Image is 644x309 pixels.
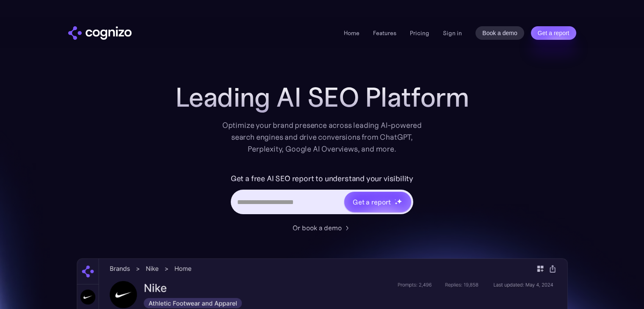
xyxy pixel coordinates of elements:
[410,29,429,37] a: Pricing
[218,119,426,155] div: Optimize your brand presence across leading AI-powered search engines and drive conversions from ...
[344,29,359,37] a: Home
[293,223,352,233] a: Or book a demo
[293,223,342,233] div: Or book a demo
[475,26,524,40] a: Book a demo
[231,172,413,218] form: Hero URL Input Form
[373,29,396,37] a: Features
[397,199,402,204] img: star
[68,26,132,40] a: home
[353,197,391,207] div: Get a report
[531,26,576,40] a: Get a report
[343,191,412,213] a: Get a reportstarstarstar
[395,199,396,200] img: star
[443,28,462,38] a: Sign in
[68,26,132,40] img: cognizo logo
[395,202,398,205] img: star
[175,82,469,113] h1: Leading AI SEO Platform
[231,172,413,185] label: Get a free AI SEO report to understand your visibility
